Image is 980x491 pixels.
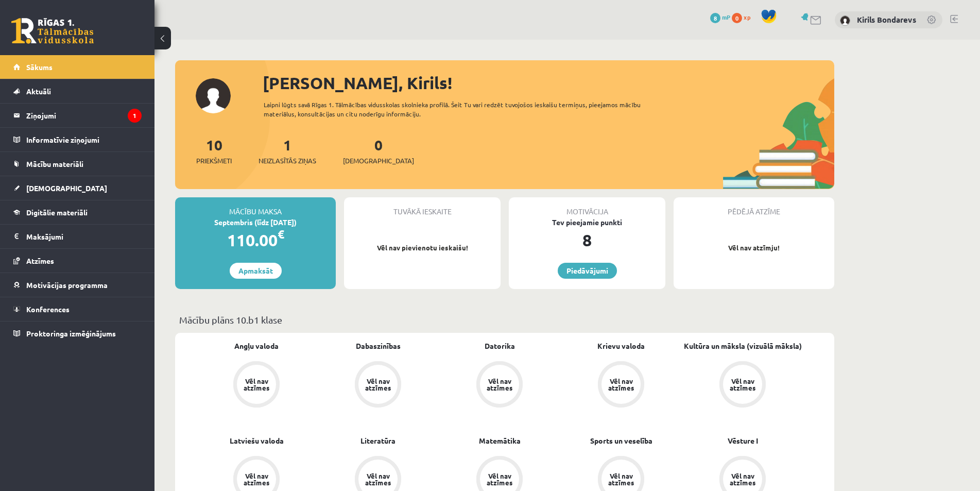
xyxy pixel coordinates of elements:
[13,273,142,297] a: Motivācijas programma
[263,71,834,95] div: [PERSON_NAME], Kirils!
[597,341,645,351] a: Krievu valoda
[13,321,142,345] a: Proktoringa izmēģinājums
[13,55,142,79] a: Sākums
[26,329,116,338] span: Proktoringa izmēģinājums
[26,104,142,127] legend: Ziņojumi
[26,208,88,217] span: Digitālie materiāli
[196,361,317,410] a: Vēl nav atzīmes
[196,156,232,166] span: Priekšmeti
[840,15,850,26] img: Kirils Bondarevs
[175,197,336,217] div: Mācību maksa
[364,472,392,486] div: Vēl nav atzīmes
[509,217,665,228] div: Tev pieejamie punkti
[360,435,396,446] a: Literatūra
[607,378,635,391] div: Vēl nav atzīmes
[590,435,652,446] a: Sports un veselība
[607,472,635,486] div: Vēl nav atzīmes
[744,13,750,21] span: xp
[439,361,560,410] a: Vēl nav atzīmes
[560,361,682,410] a: Vēl nav atzīmes
[26,159,83,168] span: Mācību materiāli
[343,156,414,166] span: [DEMOGRAPHIC_DATA]
[11,18,94,44] a: Rīgas 1. Tālmācības vidusskola
[674,197,834,217] div: Pēdējā atzīme
[26,225,142,248] legend: Maksājumi
[13,79,142,103] a: Aktuāli
[128,109,142,123] i: 1
[732,13,742,23] span: 0
[13,152,142,176] a: Mācību materiāli
[13,297,142,321] a: Konferences
[728,435,758,446] a: Vēsture I
[317,361,439,410] a: Vēl nav atzīmes
[26,128,142,151] legend: Informatīvie ziņojumi
[26,304,70,314] span: Konferences
[242,472,271,486] div: Vēl nav atzīmes
[179,313,830,327] p: Mācību plāns 10.b1 klase
[857,14,916,25] a: Kirils Bondarevs
[349,243,495,253] p: Vēl nav pievienotu ieskaišu!
[264,100,659,118] div: Laipni lūgts savā Rīgas 1. Tālmācības vidusskolas skolnieka profilā. Šeit Tu vari redzēt tuvojošo...
[710,13,720,23] span: 8
[732,13,755,21] a: 0 xp
[344,197,501,217] div: Tuvākā ieskaite
[710,13,730,21] a: 8 mP
[175,228,336,252] div: 110.00
[13,176,142,200] a: [DEMOGRAPHIC_DATA]
[242,378,271,391] div: Vēl nav atzīmes
[259,156,316,166] span: Neizlasītās ziņas
[26,256,54,265] span: Atzīmes
[722,13,730,21] span: mP
[364,378,392,391] div: Vēl nav atzīmes
[479,435,521,446] a: Matemātika
[343,136,414,166] a: 0[DEMOGRAPHIC_DATA]
[234,341,279,351] a: Angļu valoda
[13,225,142,248] a: Maksājumi
[728,378,757,391] div: Vēl nav atzīmes
[509,228,665,252] div: 8
[26,87,51,96] span: Aktuāli
[13,249,142,273] a: Atzīmes
[485,341,515,351] a: Datorika
[278,227,284,242] span: €
[485,472,514,486] div: Vēl nav atzīmes
[682,361,803,410] a: Vēl nav atzīmes
[509,197,665,217] div: Motivācija
[26,280,108,290] span: Motivācijas programma
[356,341,401,351] a: Dabaszinības
[684,341,802,351] a: Kultūra un māksla (vizuālā māksla)
[485,378,514,391] div: Vēl nav atzīmes
[558,263,617,279] a: Piedāvājumi
[13,128,142,151] a: Informatīvie ziņojumi
[26,62,53,72] span: Sākums
[196,136,232,166] a: 10Priekšmeti
[230,435,284,446] a: Latviešu valoda
[230,263,282,279] a: Apmaksāt
[728,472,757,486] div: Vēl nav atzīmes
[26,183,107,193] span: [DEMOGRAPHIC_DATA]
[679,243,829,253] p: Vēl nav atzīmju!
[259,136,316,166] a: 1Neizlasītās ziņas
[13,104,142,127] a: Ziņojumi1
[175,217,336,228] div: Septembris (līdz [DATE])
[13,200,142,224] a: Digitālie materiāli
